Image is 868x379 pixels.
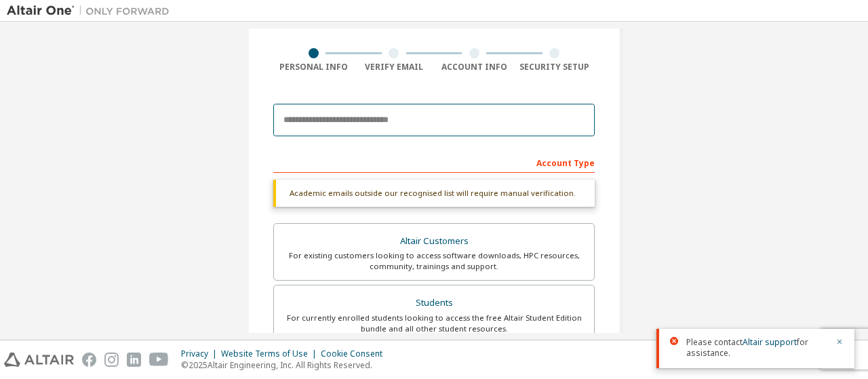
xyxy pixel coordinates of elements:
a: Altair support [743,336,797,348]
img: facebook.svg [82,353,96,367]
img: Altair One [7,4,176,18]
div: Website Terms of Use [221,348,321,359]
div: Cookie Consent [321,348,391,359]
p: © 2025 Altair Engineering, Inc. All Rights Reserved. [181,359,391,371]
img: youtube.svg [149,353,169,367]
div: Security Setup [515,62,595,73]
div: Altair Customers [282,232,586,251]
img: altair_logo.svg [4,353,74,367]
img: linkedin.svg [127,353,141,367]
div: Privacy [181,348,221,359]
span: Please contact for assistance. [686,337,827,359]
div: Account Info [434,62,515,73]
div: For existing customers looking to access software downloads, HPC resources, community, trainings ... [282,250,586,272]
div: Verify Email [354,62,435,73]
div: Personal Info [273,62,354,73]
div: Students [282,294,586,313]
img: instagram.svg [104,353,119,367]
div: Academic emails outside our recognised list will require manual verification. [273,180,595,207]
div: Account Type [273,151,595,173]
div: For currently enrolled students looking to access the free Altair Student Edition bundle and all ... [282,313,586,334]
